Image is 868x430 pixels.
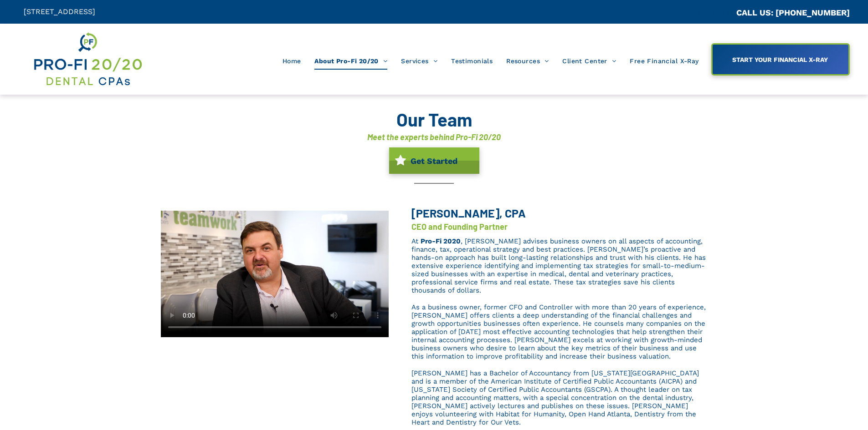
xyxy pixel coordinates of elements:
[411,237,706,294] span: , [PERSON_NAME] advises business owners on all aspects of accounting, finance, tax, operational s...
[623,52,705,70] a: Free Financial X-Ray
[367,132,501,142] font: Meet the experts behind Pro-Fi 20/20
[421,237,461,245] a: Pro-Fi 2020
[24,7,95,16] span: [STREET_ADDRESS]
[698,9,736,17] span: CA::CALLC
[736,8,850,17] a: CALL US: [PHONE_NUMBER]
[308,52,394,70] a: About Pro-Fi 20/20
[276,52,308,70] a: Home
[411,222,508,232] font: CEO and Founding Partner
[394,52,444,70] a: Services
[711,43,850,76] a: START YOUR FINANCIAL X-RAY
[411,303,706,360] span: As a business owner, former CFO and Controller with more than 20 years of experience, [PERSON_NAM...
[555,52,623,70] a: Client Center
[499,52,555,70] a: Resources
[411,206,526,220] span: [PERSON_NAME], CPA
[389,147,479,174] a: Get Started
[32,30,143,88] img: Get Dental CPA Consulting, Bookkeeping, & Bank Loans
[407,152,461,170] span: Get Started
[411,237,418,245] span: At
[411,369,699,426] span: [PERSON_NAME] has a Bachelor of Accountancy from [US_STATE][GEOGRAPHIC_DATA] and is a member of t...
[444,52,499,70] a: Testimonials
[729,51,831,68] span: START YOUR FINANCIAL X-RAY
[396,108,472,130] font: Our Team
